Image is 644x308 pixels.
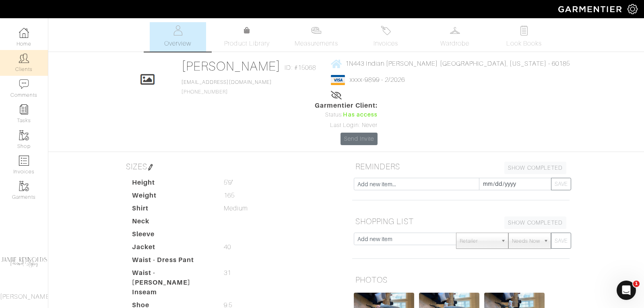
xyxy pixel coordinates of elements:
[182,79,272,85] a: [EMAIL_ADDRESS][DOMAIN_NAME]
[345,60,570,67] span: 1N443 Indian [PERSON_NAME] [GEOGRAPHIC_DATA], [US_STATE] - 60185
[219,26,275,48] a: Product Library
[182,59,281,73] a: [PERSON_NAME]
[440,39,469,48] span: Wardrobe
[512,233,540,249] span: Needs Now
[341,133,378,145] a: Send Invite
[126,255,218,268] dt: Waist - Dress Pant
[173,25,183,35] img: basicinfo-40fd8af6dae0f16599ec9e87c0ef1c0a1fdea2edbe929e3d69a839185d80c458.svg
[126,268,218,287] dt: Waist - [PERSON_NAME]
[315,110,378,119] div: Status:
[182,79,272,95] span: [PHONE_NUMBER]
[354,233,456,245] input: Add new item
[147,164,154,171] img: pen-cf24a1663064a2ec1b9c1bd2387e9de7a2fa800b781884d57f21acf72779bad2.png
[352,272,570,288] h5: PHOTOS
[617,281,636,300] iframe: Intercom live chat
[150,22,206,52] a: Overview
[496,22,552,52] a: Look Books
[19,181,29,191] img: garments-icon-b7da505a4dc4fd61783c78ac3ca0ef83fa9d6f193b1c9dc38574b1d14d53ca28.png
[19,53,29,63] img: clients-icon-6bae9207a08558b7cb47a8932f037763ab4055f8c8b6bfacd5dc20c3e0201464.png
[126,242,218,255] dt: Jacket
[450,25,460,35] img: wardrobe-487a4870c1b7c33e795ec22d11cfc2ed9d08956e64fb3008fe2437562e282088.svg
[19,156,29,166] img: orders-icon-0abe47150d42831381b5fb84f609e132dff9fe21cb692f30cb5eec754e2cba89.png
[19,28,29,38] img: dashboard-icon-dbcd8f5a0b271acd01030246c82b418ddd0df26cd7fceb0bd07c9910d44c42f6.png
[126,287,218,300] dt: Inseam
[343,110,378,119] span: Has access
[126,216,218,229] dt: Neck
[331,75,345,85] img: visa-934b35602734be37eb7d5d7e5dbcd2044c359bf20a24dc3361ca3fa54326a8a7.png
[551,178,571,190] button: SAVE
[311,25,321,35] img: measurements-466bbee1fd09ba9460f595b01e5d73f9e2bff037440d3c8f018324cb6cdf7a4a.svg
[374,39,398,48] span: Invoices
[224,204,248,213] span: Medium
[627,4,638,14] img: gear-icon-white-bd11855cb880d31180b6d7d6211b90ccbf57a29d726f0c71d8c61bd08dd39cc2.png
[504,162,566,174] a: SHOW COMPLETED
[633,281,640,287] span: 1
[126,178,218,191] dt: Height
[19,130,29,140] img: garments-icon-b7da505a4dc4fd61783c78ac3ca0ef83fa9d6f193b1c9dc38574b1d14d53ca28.png
[460,233,497,249] span: Retailer
[19,104,29,114] img: reminder-icon-8004d30b9f0a5d33ae49ab947aed9ed385cf756f9e5892f1edd6e32f2345188e.png
[352,158,570,175] h5: REMINDERS
[126,191,218,204] dt: Weight
[123,158,340,175] h5: SIZES
[288,22,345,52] a: Measurements
[164,39,191,48] span: Overview
[295,39,339,48] span: Measurements
[315,101,378,110] span: Garmentier Client:
[126,229,218,242] dt: Sleeve
[126,204,218,216] dt: Shirt
[554,2,627,16] img: garmentier-logo-header-white-b43fb05a5012e4ada735d5af1a66efaba907eab6374d6393d1fbf88cb4ef424d.png
[224,268,231,278] span: 31
[357,22,414,52] a: Invoices
[224,178,233,187] span: 5'9"
[224,191,235,200] span: 165
[315,121,378,130] div: Last Login: Never
[352,213,570,229] h5: SHOPPING LIST
[504,216,566,229] a: SHOW COMPLETED
[285,63,316,73] span: ID: #15068
[506,39,542,48] span: Look Books
[224,39,270,48] span: Product Library
[427,22,483,52] a: Wardrobe
[224,242,231,252] span: 40
[350,76,405,83] a: xxxx-9899 - 2/2026
[381,25,391,35] img: orders-27d20c2124de7fd6de4e0e44c1d41de31381a507db9b33961299e4e07d508b8c.svg
[551,233,571,249] button: SAVE
[331,58,570,69] a: 1N443 Indian [PERSON_NAME] [GEOGRAPHIC_DATA], [US_STATE] - 60185
[19,79,29,89] img: comment-icon-a0a6a9ef722e966f86d9cbdc48e553b5cf19dbc54f86b18d962a5391bc8f6eb6.png
[519,25,529,35] img: todo-9ac3debb85659649dc8f770b8b6100bb5dab4b48dedcbae339e5042a72dfd3cc.svg
[354,178,479,190] input: Add new item...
